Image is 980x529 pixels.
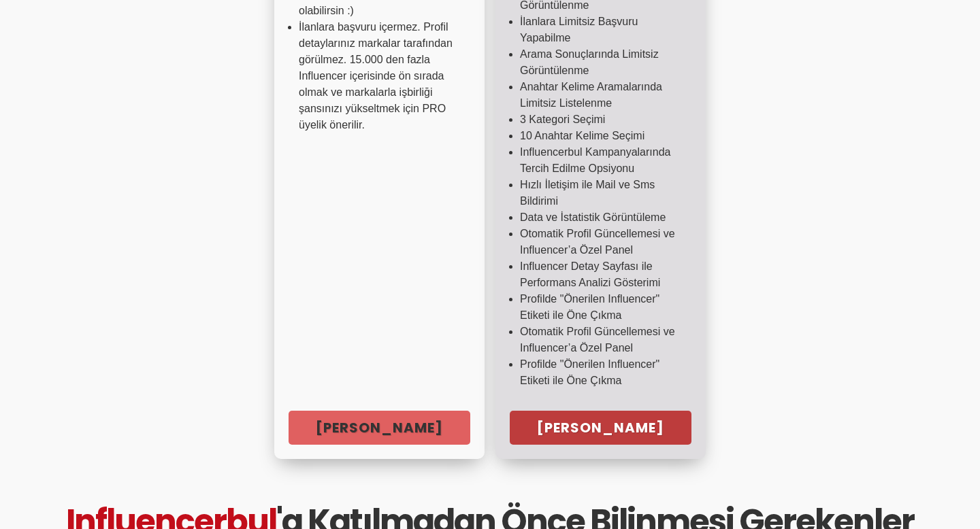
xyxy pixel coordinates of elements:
li: 10 Anahtar Kelime Seçimi [520,128,681,144]
li: İlanlara Limitsiz Başvuru Yapabilme [520,14,681,46]
li: Arama Sonuçlarında Limitsiz Görüntülenme [520,46,681,79]
li: Influencerbul Kampanyalarında Tercih Edilme Opsiyonu [520,144,681,177]
li: İlanlara başvuru içermez. Profil detaylarınız markalar tarafından görülmez. 15.000 den fazla Infl... [299,19,460,133]
li: Influencer Detay Sayfası ile Performans Analizi Gösterimi [520,258,681,291]
li: Data ve İstatistik Görüntüleme [520,209,681,226]
li: Anahtar Kelime Aramalarında Limitsiz Listelenme [520,79,681,112]
li: Profilde "Önerilen Influencer" Etiketi ile Öne Çıkma [520,356,681,389]
li: Otomatik Profil Güncellemesi ve Influencer’a Özel Panel [520,226,681,258]
li: Otomatik Profil Güncellemesi ve Influencer’a Özel Panel [520,324,681,356]
li: Hızlı İletişim ile Mail ve Sms Bildirimi [520,177,681,209]
a: [PERSON_NAME] [510,411,691,445]
a: [PERSON_NAME] [289,411,470,445]
li: Profilde "Önerilen Influencer" Etiketi ile Öne Çıkma [520,291,681,324]
li: 3 Kategori Seçimi [520,112,681,128]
